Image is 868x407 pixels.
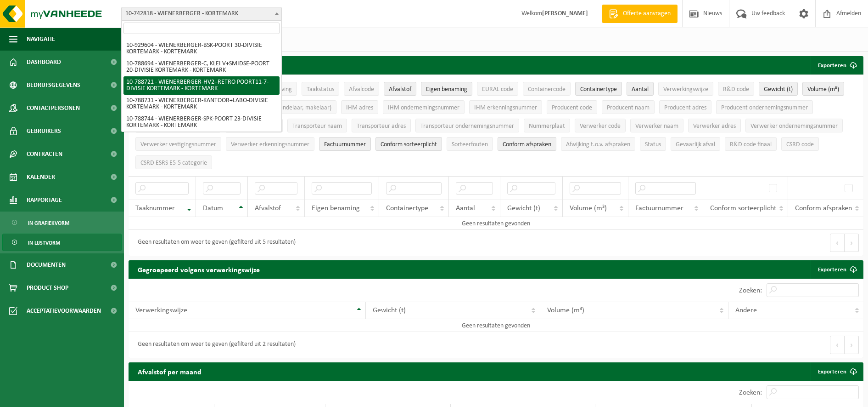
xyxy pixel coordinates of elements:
[503,141,551,148] span: Conform afspraken
[389,86,411,93] span: Afvalstof
[287,119,347,132] button: Transporteur naamTransporteur naam: Activate to sort
[123,76,280,95] li: 10-788721 - WIENERBERGER-HV2+RETRO POORT11-7-DIVISIE KORTEMARK - KORTEMARK
[452,141,488,148] span: Sorteerfouten
[292,123,342,130] span: Transporteur naam
[659,100,711,114] button: Producent adresProducent adres: Activate to sort
[383,100,465,114] button: IHM ondernemingsnummerIHM ondernemingsnummer: Activate to sort
[135,205,175,212] span: Taaknummer
[745,119,843,132] button: Verwerker ondernemingsnummerVerwerker ondernemingsnummer: Activate to sort
[27,189,62,212] span: Rapportage
[621,9,673,18] span: Offerte aanvragen
[352,119,411,132] button: Transporteur adresTransporteur adres: Activate to sort
[566,141,630,148] span: Afwijking t.o.v. afspraken
[357,123,406,130] span: Transporteur adres
[135,137,221,151] button: Verwerker vestigingsnummerVerwerker vestigingsnummer: Activate to sort
[811,362,862,381] a: Exporteren
[2,234,122,251] a: In lijstvorm
[477,82,518,96] button: EURAL codeEURAL code: Activate to sort
[693,123,736,130] span: Verwerker adres
[664,104,706,111] span: Producent adres
[830,336,845,354] button: Previous
[640,137,666,151] button: StatusStatus: Activate to sort
[830,234,845,252] button: Previous
[456,205,475,212] span: Aantal
[781,137,819,151] button: CSRD codeCSRD code: Activate to sort
[129,260,269,278] h2: Gegroepeerd volgens verwerkingswijze
[602,5,678,23] a: Offerte aanvragen
[415,119,519,132] button: Transporteur ondernemingsnummerTransporteur ondernemingsnummer : Activate to sort
[529,123,565,130] span: Nummerplaat
[716,100,813,114] button: Producent ondernemingsnummerProducent ondernemingsnummer: Activate to sort
[346,104,373,111] span: IHM adres
[375,137,442,151] button: Conform sorteerplicht : Activate to sort
[349,86,374,93] span: Afvalcode
[123,95,280,113] li: 10-788731 - WIENERBERGER-KANTOOR+LABO-DIVISIE KORTEMARK - KORTEMARK
[645,141,661,148] span: Status
[635,205,683,212] span: Factuurnummer
[421,82,472,96] button: Eigen benamingEigen benaming: Activate to sort
[133,235,296,251] div: Geen resultaten om weer te geven (gefilterd uit 5 resultaten)
[123,40,280,58] li: 10-929604 - WIENERBERGER-BSK-POORT 30-DIVISIE KORTEMARK - KORTEMARK
[575,82,622,96] button: ContainertypeContainertype: Activate to sort
[384,82,416,96] button: AfvalstofAfvalstof: Activate to sort
[764,86,793,93] span: Gewicht (t)
[373,307,406,314] span: Gewicht (t)
[420,123,514,130] span: Transporteur ondernemingsnummer
[552,104,592,111] span: Producent code
[123,113,280,132] li: 10-788744 - WIENERBERGER-SPK-POORT 23-DIVISIE KORTEMARK - KORTEMARK
[226,137,314,151] button: Verwerker erkenningsnummerVerwerker erkenningsnummer: Activate to sort
[140,160,207,166] span: CSRD ESRS E5-5 categorie
[27,51,61,74] span: Dashboard
[723,86,749,93] span: R&D code
[135,307,187,314] span: Verwerkingswijze
[688,119,741,132] button: Verwerker adresVerwerker adres: Activate to sort
[547,307,584,314] span: Volume (m³)
[255,205,281,212] span: Afvalstof
[27,143,62,166] span: Contracten
[542,10,588,17] strong: [PERSON_NAME]
[319,137,371,151] button: FactuurnummerFactuurnummer: Activate to sort
[27,299,101,322] span: Acceptatievoorwaarden
[607,104,650,111] span: Producent naam
[580,86,617,93] span: Containertype
[547,100,597,114] button: Producent codeProducent code: Activate to sort
[386,205,428,212] span: Containertype
[381,141,437,148] span: Conform sorteerplicht
[344,82,379,96] button: AfvalcodeAfvalcode: Activate to sort
[524,119,570,132] button: NummerplaatNummerplaat: Activate to sort
[123,58,280,76] li: 10-788694 - WIENERBERGER-C, KLEI V+SMIDSE-POORT 20-DIVISIE KORTEMARK - KORTEMARK
[27,28,55,51] span: Navigatie
[635,123,678,130] span: Verwerker naam
[324,141,366,148] span: Factuurnummer
[528,86,566,93] span: Containercode
[710,205,776,212] span: Conform sorteerplicht
[627,82,654,96] button: AantalAantal: Activate to sort
[27,74,80,97] span: Bedrijfsgegevens
[658,82,713,96] button: VerwerkingswijzeVerwerkingswijze: Activate to sort
[129,217,863,230] td: Geen resultaten gevonden
[721,104,808,111] span: Producent ondernemingsnummer
[27,97,80,120] span: Contactpersonen
[807,86,839,93] span: Volume (m³)
[739,287,762,294] label: Zoeken:
[811,260,862,279] a: Exporteren
[561,137,635,151] button: Afwijking t.o.v. afsprakenAfwijking t.o.v. afspraken: Activate to sort
[27,166,55,189] span: Kalender
[447,137,493,151] button: SorteerfoutenSorteerfouten: Activate to sort
[27,253,66,276] span: Documenten
[129,319,863,332] td: Geen resultaten gevonden
[671,137,720,151] button: Gevaarlijk afval : Activate to sort
[845,234,859,252] button: Next
[730,141,772,148] span: R&D code finaal
[302,82,339,96] button: TaakstatusTaakstatus: Activate to sort
[739,389,762,396] label: Zoeken:
[718,82,754,96] button: R&D codeR&amp;D code: Activate to sort
[426,86,467,93] span: Eigen benaming
[140,141,216,148] span: Verwerker vestigingsnummer
[27,120,61,143] span: Gebruikers
[498,137,556,151] button: Conform afspraken : Activate to sort
[27,276,68,299] span: Product Shop
[469,100,542,114] button: IHM erkenningsnummerIHM erkenningsnummer: Activate to sort
[725,137,777,151] button: R&D code finaalR&amp;D code finaal: Activate to sort
[795,205,852,212] span: Conform afspraken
